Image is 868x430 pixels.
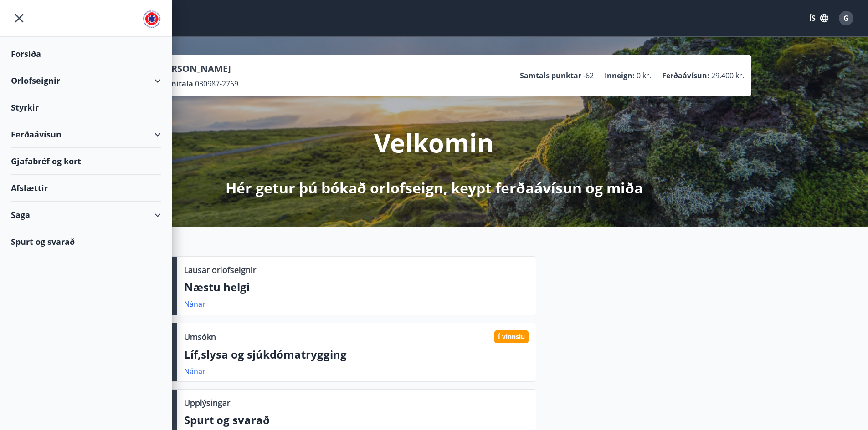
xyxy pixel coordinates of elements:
[583,71,594,81] span: -62
[11,228,161,255] div: Spurt og svarað
[184,279,529,295] p: Næstu helgi
[605,71,635,81] p: Inneign :
[11,10,27,26] button: menu
[374,125,494,160] p: Velkomin
[804,10,833,26] button: ÍS
[711,71,744,81] span: 29.400 kr.
[11,121,161,148] div: Ferðaávísun
[637,71,651,81] span: 0 kr.
[226,178,643,198] p: Hér getur þú bókað orlofseign, keypt ferðaávísun og miða
[494,330,529,343] div: Í vinnslu
[184,264,256,276] p: Lausar orlofseignir
[143,10,161,28] img: union_logo
[11,94,161,121] div: Styrkir
[184,299,205,309] a: Nánar
[157,62,238,75] p: [PERSON_NAME]
[184,331,216,343] p: Umsókn
[11,40,161,67] div: Forsíða
[195,79,238,89] span: 030987-2769
[157,79,193,89] p: Kennitala
[11,148,161,175] div: Gjafabréf og kort
[184,347,529,362] p: Líf,slysa og sjúkdómatrygging
[662,71,709,81] p: Ferðaávísun :
[520,71,581,81] p: Samtals punktar
[843,13,849,23] span: G
[184,366,205,376] a: Nánar
[11,175,161,202] div: Afslættir
[835,7,857,29] button: G
[11,202,161,228] div: Saga
[184,412,529,428] p: Spurt og svarað
[184,397,230,409] p: Upplýsingar
[11,67,161,94] div: Orlofseignir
